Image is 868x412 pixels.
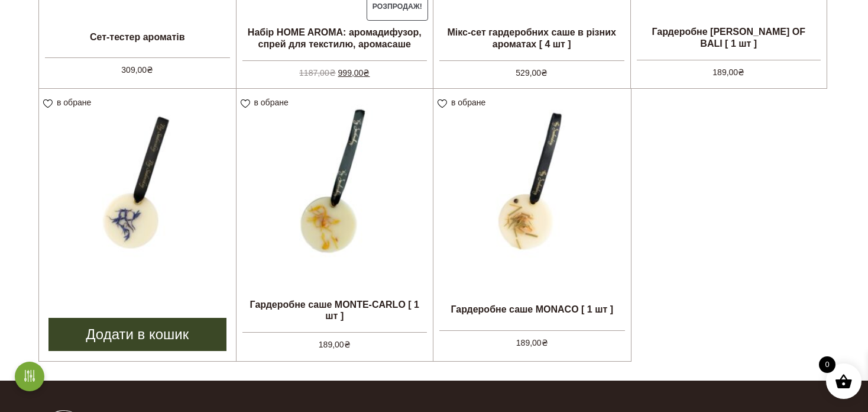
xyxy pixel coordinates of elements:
bdi: 189,00 [319,340,351,349]
bdi: 529,00 [516,68,548,78]
h2: Сет-тестер ароматів [39,22,236,51]
bdi: 189,00 [516,338,548,347]
img: unfavourite.svg [241,99,250,108]
span: в обране [254,98,289,107]
span: в обране [57,98,91,107]
a: Гардеробне саше MONTE-CARLO [ 1 шт ] 189,00₴ [237,89,433,349]
a: Гардеробне саше MONACO [ 1 шт ] 189,00₴ [433,89,631,349]
a: в обране [241,98,293,107]
img: unfavourite.svg [43,99,53,108]
a: в обране [43,98,95,107]
span: в обране [451,98,485,107]
span: ₴ [363,68,370,78]
bdi: 1187,00 [299,68,336,78]
a: в обране [438,98,490,107]
a: Додати в кошик: “Гардеробне саше NORD [ 1 шт ]” [48,318,226,351]
bdi: 309,00 [121,65,153,75]
span: ₴ [541,68,548,78]
h2: Гардеробне саше MONACO [ 1 шт ] [433,295,631,324]
h2: Гардеробне [PERSON_NAME] OF BALI [ 1 шт ] [631,21,827,53]
h2: Гардеробне саше MONTE-CARLO [ 1 шт ] [237,294,433,326]
span: ₴ [344,340,351,349]
span: ₴ [738,67,744,77]
span: ₴ [329,68,336,78]
h2: Набір HOME AROMA: аромадифузор, спрей для текстилю, аромасаше [237,22,433,54]
bdi: 999,00 [338,68,370,78]
bdi: 189,00 [712,67,744,77]
span: 0 [819,356,835,373]
img: unfavourite.svg [438,99,447,108]
span: ₴ [147,65,153,75]
span: ₴ [542,338,548,347]
h2: Мікс-сет гардеробних саше в різних ароматах [ 4 шт ] [433,22,630,54]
